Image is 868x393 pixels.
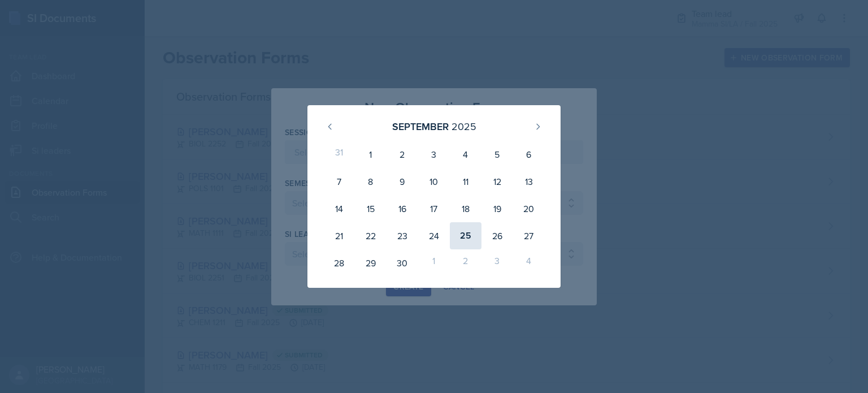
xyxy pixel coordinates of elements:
[513,222,545,249] div: 27
[355,222,387,249] div: 22
[513,195,545,222] div: 20
[355,141,387,168] div: 1
[387,141,418,168] div: 2
[355,195,387,222] div: 15
[323,195,355,222] div: 14
[387,168,418,195] div: 9
[450,168,481,195] div: 11
[392,119,449,134] div: September
[387,195,418,222] div: 16
[513,249,545,277] div: 4
[355,168,387,195] div: 8
[418,141,450,168] div: 3
[481,141,513,168] div: 5
[418,249,450,277] div: 1
[513,168,545,195] div: 13
[450,222,481,249] div: 25
[452,119,476,134] div: 2025
[481,168,513,195] div: 12
[418,195,450,222] div: 17
[450,195,481,222] div: 18
[481,249,513,277] div: 3
[481,222,513,249] div: 26
[323,168,355,195] div: 7
[418,168,450,195] div: 10
[481,195,513,222] div: 19
[387,222,418,249] div: 23
[323,222,355,249] div: 21
[513,141,545,168] div: 6
[387,249,418,277] div: 30
[450,141,481,168] div: 4
[450,249,481,277] div: 2
[418,222,450,249] div: 24
[323,141,355,168] div: 31
[323,249,355,277] div: 28
[355,249,387,277] div: 29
